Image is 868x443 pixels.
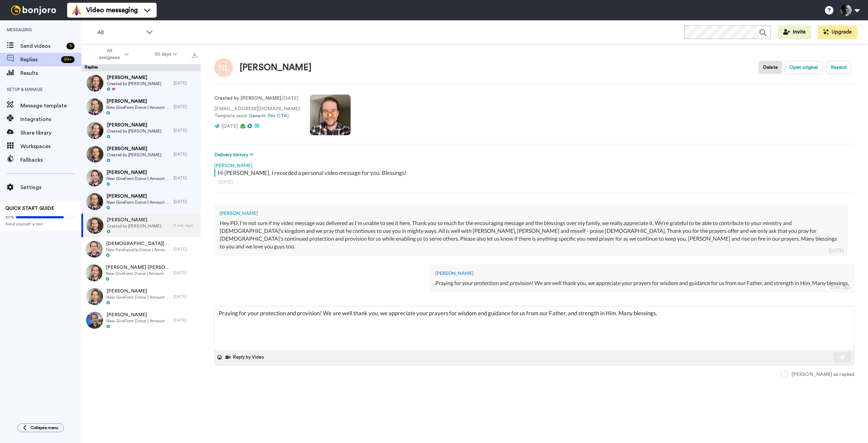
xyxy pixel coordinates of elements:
img: 0d65f4a7-8d8c-4c7c-b7ab-1c5a3440919c-thumb.jpg [86,193,103,210]
span: [PERSON_NAME] [PERSON_NAME] and [PERSON_NAME] [106,264,170,271]
span: Created by [PERSON_NAME] [107,152,161,158]
div: [PERSON_NAME] [220,210,842,217]
span: Send yourself a test [5,221,76,227]
a: [PERSON_NAME]Created by [PERSON_NAME][DATE] [81,71,201,95]
span: Settings [20,183,81,192]
span: [DATE] [221,124,238,129]
div: [PERSON_NAME] as replied [791,371,854,378]
span: New GiveForm Donor | Amount of 20.0 [106,176,170,181]
span: Share library [20,129,81,137]
div: Hey PD, I'm not sure if my video message was delivered as I'm unable to see it here. Thank you so... [220,219,842,250]
span: [PERSON_NAME] [107,145,161,152]
div: 2 sec. ago [830,284,850,290]
button: Resend [826,61,851,74]
button: Collapse menu [18,423,64,432]
span: Replies [20,56,58,64]
span: Send videos [20,42,64,50]
div: [DATE] [174,270,197,276]
div: [DATE] [174,199,197,204]
span: [PERSON_NAME] [106,288,170,295]
button: Export all results that match these filters now. [190,49,199,59]
strong: Created by [PERSON_NAME] [214,96,281,101]
img: 29033359-5832-4784-b4fd-2ae0cf67bb41-thumb.jpg [86,312,103,329]
img: ebec300d-6312-4e4a-a3ad-2989084c7fa2-thumb.jpg [86,288,103,305]
div: [DATE] [174,152,197,157]
img: 3454485c-8807-4f44-a547-225b04642ad4-thumb.jpg [86,217,103,234]
span: New GiveForm Donor | Amount of 1000.0 [106,295,170,300]
img: 0f9d599d-81f2-48f0-8553-3fdbc196fff1-thumb.jpg [86,98,103,115]
img: Image of Herman Loedolff [214,58,233,77]
div: [DATE] [174,128,197,133]
span: Message template [20,102,81,110]
div: [DATE] [218,179,850,185]
div: Replies [81,64,201,71]
div: [DATE] [174,104,197,109]
a: [PERSON_NAME]New GiveForm Donor | Amount of 180.0[DATE] [81,190,201,214]
img: 28b0b9d8-55be-4791-9413-a44dfe8b9de4-thumb.jpg [86,169,103,186]
span: New FundraiseUp Donor | Amount of $228.50 [106,247,170,253]
button: Open original [785,61,822,74]
a: [PERSON_NAME]Created by [PERSON_NAME][DATE] [81,119,201,142]
div: 2 sec. ago [174,223,197,228]
a: [PERSON_NAME]New GiveForm Donor | Amount of 1000.0[DATE] [81,285,201,308]
span: All assignees [96,47,123,61]
a: [PERSON_NAME]New GiveForm Donor | Amount of 20.0[DATE] [81,166,201,190]
span: [PERSON_NAME] [107,122,161,128]
button: Reply by Video [225,352,266,362]
img: bj-logo-header-white.svg [8,5,59,15]
div: [PERSON_NAME] [214,159,854,169]
a: [PERSON_NAME]Created by [PERSON_NAME][DATE] [81,142,201,166]
p: [EMAIL_ADDRESS][DOMAIN_NAME] Template used: [214,105,300,120]
a: Generic (No CTA) [249,114,289,118]
span: New GiveForm Donor | Amount of 25.0 [106,105,170,110]
div: [DATE] [174,80,197,86]
span: [PERSON_NAME] [107,217,161,223]
img: 0707cd90-72a6-42d7-bfcc-d4eb78310166-thumb.jpg [86,146,103,163]
div: [PERSON_NAME] [240,63,312,73]
span: Fallbacks [20,156,81,164]
button: All assignees [83,45,142,64]
span: [PERSON_NAME] [107,74,161,81]
span: Collapse menu [31,425,58,430]
div: 9 [66,43,75,49]
a: [DEMOGRAPHIC_DATA][PERSON_NAME]New FundraiseUp Donor | Amount of $228.50[DATE] [81,237,201,261]
span: New GiveForm Donor | Amount of 52.21 [106,318,170,324]
button: Upgrade [818,25,857,39]
span: All [97,28,143,37]
button: Delivery history [214,151,256,159]
div: [DATE] [174,246,197,252]
span: Created by [PERSON_NAME] [107,81,161,86]
span: Created by [PERSON_NAME] [107,223,161,229]
span: Results [20,69,81,77]
span: [DEMOGRAPHIC_DATA][PERSON_NAME] [106,240,170,247]
img: 4ae07519-eedc-4e4d-b8b4-ea19462b5881-thumb.jpg [85,264,102,281]
img: 1ce6bfb0-32db-40a1-8d13-0699eaad1122-thumb.jpg [86,75,103,92]
a: [PERSON_NAME]Created by [PERSON_NAME]2 sec. ago [81,214,201,237]
span: [PERSON_NAME] [106,98,170,105]
span: 80% [5,215,14,220]
img: vm-color.svg [71,5,82,16]
div: [DATE] [174,318,197,323]
img: send-white.svg [839,355,846,360]
span: Video messaging [86,5,138,15]
span: New GiveForm Donor | Amount of 104.1 [106,271,170,276]
div: Praying for your protection and provision! We are well thank you, we appreciate your prayers for ... [435,279,849,287]
button: 30 days [142,48,190,60]
a: [PERSON_NAME]New GiveForm Donor | Amount of 25.0[DATE] [81,95,201,119]
span: [PERSON_NAME] [106,311,170,318]
div: [DATE] [829,247,844,254]
div: [PERSON_NAME] [435,270,849,277]
img: export.svg [192,52,197,58]
div: 99 + [61,56,75,63]
span: Created by [PERSON_NAME] [107,128,161,134]
div: Hi [PERSON_NAME], I recorded a personal video message for you. Blessings! [218,169,853,177]
div: [DATE] [174,294,197,299]
span: Workspaces [20,142,81,150]
img: 0ece1bf7-8ee8-41ff-8353-dfa7466ceb85-thumb.jpg [86,241,103,258]
a: [PERSON_NAME] [PERSON_NAME] and [PERSON_NAME]New GiveForm Donor | Amount of 104.1[DATE] [81,261,201,285]
a: [PERSON_NAME]New GiveForm Donor | Amount of 52.21[DATE] [81,308,201,332]
button: Invite [778,25,811,39]
div: [DATE] [174,175,197,181]
span: Integrations [20,115,81,123]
